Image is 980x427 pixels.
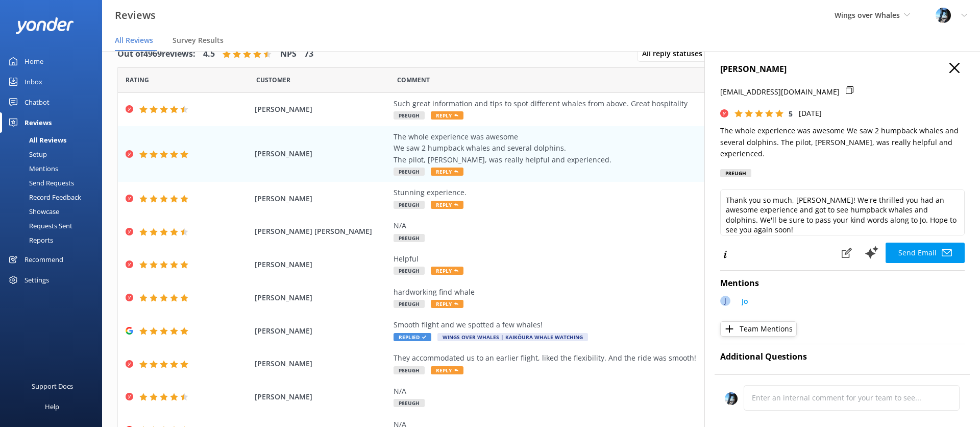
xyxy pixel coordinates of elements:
[6,161,102,176] a: Mentions
[720,374,843,397] p: How did you enjoy your Wings Over Whales experience?
[843,374,965,385] p: 5
[394,386,858,397] div: N/A
[255,148,389,159] span: [PERSON_NAME]
[45,396,59,417] div: Help
[117,48,195,61] h4: Out of 4969 reviews:
[720,350,965,364] h4: Additional Questions
[431,111,463,120] span: Reply
[737,296,748,310] a: Jo
[255,292,389,303] span: [PERSON_NAME]
[6,190,81,204] div: Record Feedback
[6,233,53,247] div: Reports
[394,287,858,298] div: hardworking find whale
[24,270,49,290] div: Settings
[24,92,50,112] div: Chatbot
[255,391,389,402] span: [PERSON_NAME]
[394,187,858,198] div: Stunning experience.
[949,63,960,74] button: Close
[15,17,74,34] img: yonder-white-logo.png
[394,131,858,165] div: The whole experience was awesome We saw 2 humpback whales and several dolphins. The pilot, [PERSO...
[6,147,47,161] div: Setup
[720,189,965,235] textarea: Thank you so much, [PERSON_NAME]! We're thrilled you had an awesome experience and got to see hum...
[6,176,102,190] a: Send Requests
[394,111,425,120] span: P8EUGH
[24,249,63,270] div: Recommend
[6,190,102,204] a: Record Feedback
[6,233,102,247] a: Reports
[6,133,66,147] div: All Reviews
[394,168,425,176] span: P8EUGH
[280,48,297,61] h4: NPS
[115,7,156,23] h3: Reviews
[394,319,858,330] div: Smooth flight and we spotted a few whales!
[255,226,389,237] span: [PERSON_NAME] [PERSON_NAME]
[394,366,425,374] span: P8EUGH
[32,376,73,396] div: Support Docs
[431,201,463,209] span: Reply
[835,10,900,20] span: Wings over Whales
[255,193,389,204] span: [PERSON_NAME]
[431,168,463,176] span: Reply
[24,51,43,72] div: Home
[6,161,58,176] div: Mentions
[725,392,738,405] img: 145-1635463833.jpg
[255,259,389,270] span: [PERSON_NAME]
[115,35,153,45] span: All Reviews
[720,125,965,159] p: The whole experience was awesome We saw 2 humpback whales and several dolphins. The pilot, [PERSO...
[394,220,858,231] div: N/A
[936,8,951,23] img: 145-1635463833.jpg
[394,201,425,209] span: P8EUGH
[304,48,313,61] h4: 73
[255,358,389,369] span: [PERSON_NAME]
[394,267,425,275] span: P8EUGH
[394,253,858,265] div: Helpful
[255,104,389,115] span: [PERSON_NAME]
[394,333,431,341] span: Replied
[255,325,389,337] span: [PERSON_NAME]
[720,169,751,177] div: P8EUGH
[394,300,425,308] span: P8EUGH
[789,109,793,118] span: 5
[397,75,430,85] span: Question
[431,267,463,275] span: Reply
[886,243,965,263] button: Send Email
[742,296,748,307] p: Jo
[394,98,858,109] div: Such great information and tips to spot different whales from above. Great hospitality
[394,352,858,364] div: They accommodated us to an earlier flight, liked the flexibility. And the ride was smooth!
[431,300,463,308] span: Reply
[720,296,730,306] div: J
[126,75,149,85] span: Date
[6,219,102,233] a: Requests Sent
[173,35,224,45] span: Survey Results
[394,399,425,407] span: P8EUGH
[6,147,102,161] a: Setup
[437,333,588,341] span: Wings Over Whales | Kaikōura Whale Watching
[720,321,797,337] button: Team Mentions
[203,48,215,61] h4: 4.5
[24,72,42,92] div: Inbox
[799,108,822,119] p: [DATE]
[431,366,463,374] span: Reply
[24,112,52,133] div: Reviews
[6,176,74,190] div: Send Requests
[6,204,59,219] div: Showcase
[720,63,965,76] h4: [PERSON_NAME]
[6,133,102,147] a: All Reviews
[720,277,965,290] h4: Mentions
[6,204,102,219] a: Showcase
[642,48,708,59] span: All reply statuses
[6,219,72,233] div: Requests Sent
[394,234,425,242] span: P8EUGH
[720,86,840,98] p: [EMAIL_ADDRESS][DOMAIN_NAME]
[256,75,290,85] span: Date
